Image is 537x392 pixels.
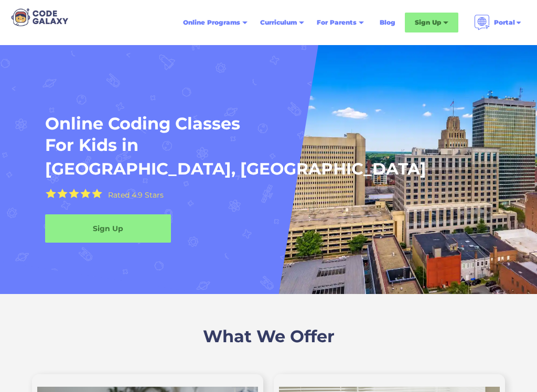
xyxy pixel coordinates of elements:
[57,189,68,199] img: Yellow Star - the Code Galaxy
[177,13,254,32] div: Online Programs
[494,17,515,28] div: Portal
[468,10,529,35] div: Portal
[415,17,441,28] div: Sign Up
[405,13,458,32] div: Sign Up
[45,223,171,234] div: Sign Up
[46,189,56,199] img: Yellow Star - the Code Galaxy
[108,191,164,199] div: Rated 4.9 Stars
[45,158,426,180] h1: [GEOGRAPHIC_DATA], [GEOGRAPHIC_DATA]
[80,189,91,199] img: Yellow Star - the Code Galaxy
[260,17,297,28] div: Curriculum
[373,13,402,32] a: Blog
[45,113,420,156] h1: Online Coding Classes For Kids in
[45,214,171,243] a: Sign Up
[183,17,240,28] div: Online Programs
[92,189,102,199] img: Yellow Star - the Code Galaxy
[69,189,79,199] img: Yellow Star - the Code Galaxy
[254,13,310,32] div: Curriculum
[310,13,370,32] div: For Parents
[317,17,357,28] div: For Parents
